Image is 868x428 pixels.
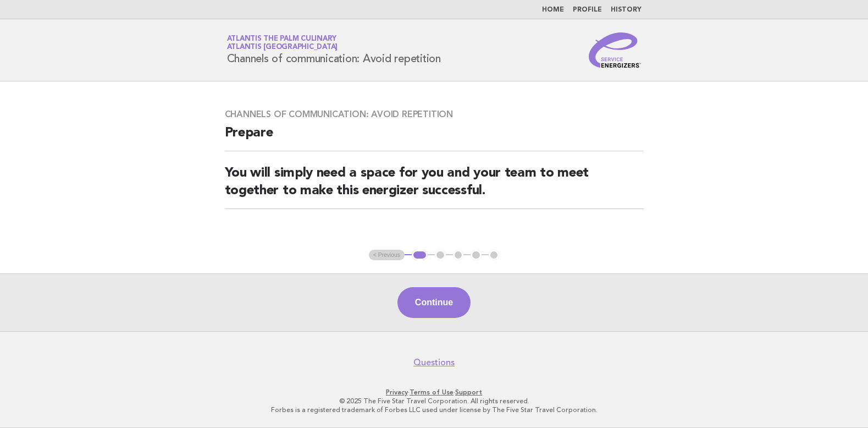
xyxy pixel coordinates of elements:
button: 1 [412,250,428,261]
h1: Channels of communication: Avoid repetition [227,36,441,64]
img: Service Energizers [589,32,642,68]
a: Questions [413,357,455,368]
p: Forbes is a registered trademark of Forbes LLC used under license by The Five Star Travel Corpora... [98,405,771,414]
h3: Channels of communication: Avoid repetition [225,109,644,120]
h2: Prepare [225,124,644,151]
a: Atlantis The Palm CulinaryAtlantis [GEOGRAPHIC_DATA] [227,35,338,51]
a: Privacy [386,388,408,396]
a: Home [542,7,564,13]
button: Continue [397,287,471,318]
h2: You will simply need a space for you and your team to meet together to make this energizer succes... [225,164,644,209]
p: © 2025 The Five Star Travel Corporation. All rights reserved. [98,397,771,405]
a: Profile [573,7,602,13]
p: · · [98,388,771,397]
a: Terms of Use [410,388,454,396]
a: History [611,7,642,13]
a: Support [455,388,482,396]
span: Atlantis [GEOGRAPHIC_DATA] [227,44,338,51]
